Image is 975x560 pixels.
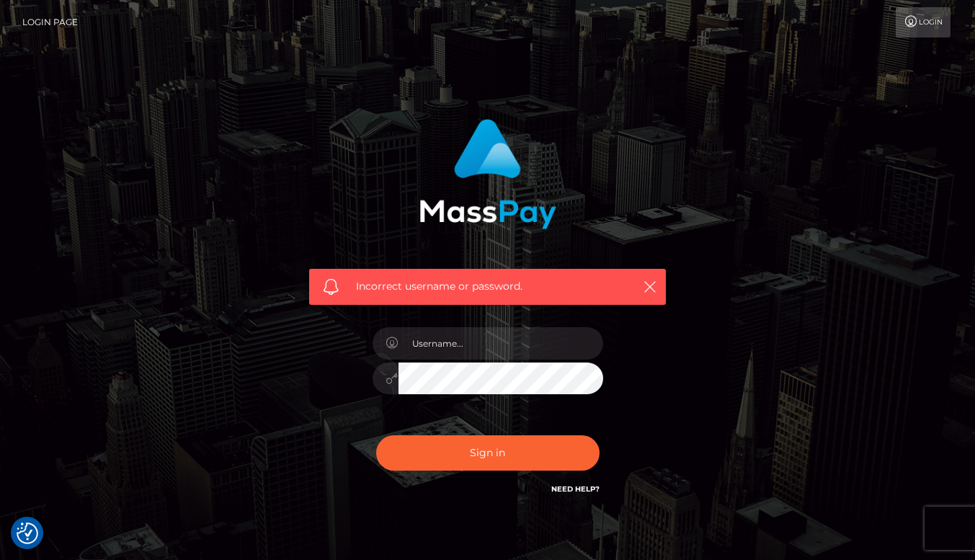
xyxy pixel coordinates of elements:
[419,119,556,229] img: MassPay Login
[551,484,600,494] a: Need Help?
[356,279,619,294] span: Incorrect username or password.
[376,435,600,471] button: Sign in
[17,523,38,544] button: Consent Preferences
[17,523,38,544] img: Revisit consent button
[399,327,603,360] input: Username...
[22,7,78,37] a: Login Page
[896,7,950,37] a: Login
